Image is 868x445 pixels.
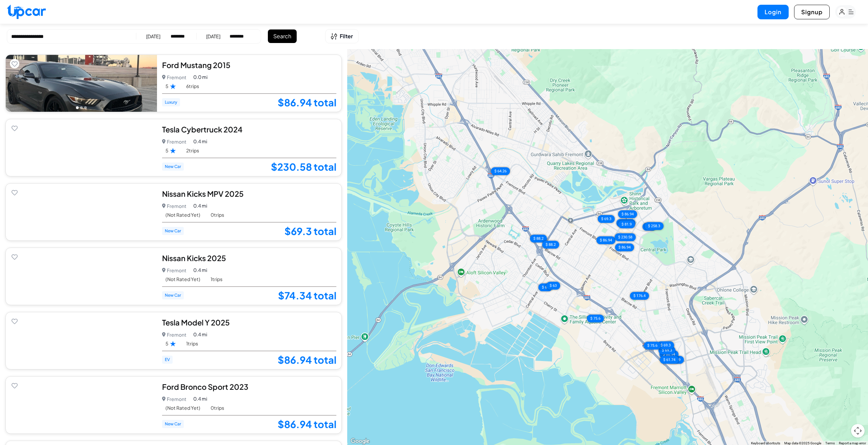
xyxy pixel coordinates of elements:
[587,315,604,322] div: $ 75.6
[10,316,19,326] button: Add to favorites
[165,148,176,153] span: 5
[84,235,87,238] button: Go to photo 3
[165,341,176,346] span: 5
[84,299,87,302] button: Go to photo 3
[162,291,184,299] span: New Car
[278,420,336,428] a: $86.94 total
[10,59,19,68] button: Add to favorites
[596,236,615,244] div: $ 86.94
[278,291,336,300] a: $74.34 total
[615,243,634,251] div: $ 86.94
[630,292,649,300] div: $ 176.4
[162,382,337,392] div: Ford Bronco Sport 2023
[542,241,559,249] div: $ 88.2
[162,137,187,146] p: Fremont
[598,215,615,223] div: $ 69.3
[162,163,184,171] span: New Car
[76,428,79,431] button: Go to photo 1
[80,171,83,173] button: Go to photo 2
[193,331,207,338] span: 0.4 mi
[193,267,207,274] span: 0.4 mi
[6,55,157,112] img: Car Image
[616,219,635,227] div: $ 74.34
[659,351,678,358] div: $ 86.94
[186,341,198,346] span: 1 trips
[80,364,83,366] button: Go to photo 2
[615,233,636,241] div: $ 230.58
[76,106,79,109] button: Go to photo 1
[643,223,656,231] div: $ 63
[165,405,200,411] span: (Not Rated Yet)
[80,235,83,238] button: Go to photo 2
[193,395,207,402] span: 0.4 mi
[340,32,353,40] span: Filter
[6,377,157,433] img: Car Image
[170,341,176,346] img: Star Rating
[206,33,220,40] div: [DATE]
[7,4,46,19] img: Upcar Logo
[80,299,83,302] button: Go to photo 2
[162,72,187,82] p: Fremont
[165,83,176,89] span: 5
[193,73,208,81] span: 0.0 mi
[538,283,552,291] div: $ 63
[162,60,337,70] div: Ford Mustang 2015
[839,441,866,445] a: Report a map error
[76,235,79,238] button: Go to photo 1
[165,212,200,218] span: (Not Rated Yet)
[80,428,83,431] button: Go to photo 2
[162,266,187,275] p: Fremont
[76,299,79,302] button: Go to photo 1
[186,83,199,89] span: 6 trips
[162,98,180,106] span: Luxury
[162,227,184,235] span: New Car
[162,330,187,339] p: Fremont
[84,106,87,109] button: Go to photo 3
[757,5,789,19] button: Login
[76,171,79,173] button: Go to photo 1
[271,162,336,171] a: $230.58 total
[10,123,19,133] button: Add to favorites
[268,29,297,43] button: Search
[546,282,560,290] div: $ 63
[658,346,675,354] div: $ 69.3
[6,248,157,305] img: Car Image
[618,210,637,218] div: $ 86.94
[162,317,337,327] div: Tesla Model Y 2025
[146,33,160,40] div: [DATE]
[794,5,830,19] button: Signup
[10,252,19,261] button: Add to favorites
[165,276,200,282] span: (Not Rated Yet)
[84,171,87,173] button: Go to photo 3
[10,381,19,390] button: Add to favorites
[618,220,635,228] div: $ 81.9
[825,441,835,445] a: Terms (opens in new tab)
[80,106,83,109] button: Go to photo 2
[162,356,173,364] span: EV
[76,364,79,366] button: Go to photo 1
[530,235,547,242] div: $ 88.2
[278,98,336,107] a: $86.94 total
[170,83,176,89] img: Star Rating
[170,148,176,153] img: Star Rating
[211,212,224,218] span: 0 trips
[645,222,664,230] div: $ 258.3
[284,227,336,235] a: $69.3 total
[6,312,157,369] img: Car Image
[6,184,157,240] img: Car Image
[193,202,207,209] span: 0.4 mi
[211,276,222,282] span: 1 trips
[278,355,336,364] a: $86.94 total
[851,424,865,438] button: Map camera controls
[644,342,661,349] div: $ 75.6
[660,356,679,364] div: $ 61.74
[491,167,510,175] div: $ 64.26
[162,201,187,211] p: Fremont
[84,428,87,431] button: Go to photo 3
[162,189,337,199] div: Nissan Kicks MPV 2025
[10,188,19,197] button: Add to favorites
[162,124,337,134] div: Tesla Cybertruck 2024
[6,119,157,176] img: Car Image
[162,394,187,404] p: Fremont
[84,364,87,366] button: Go to photo 3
